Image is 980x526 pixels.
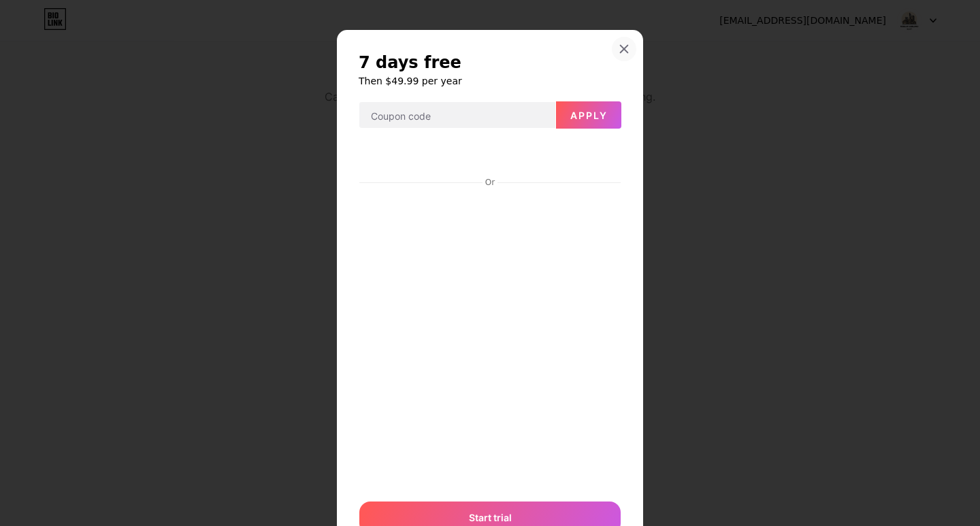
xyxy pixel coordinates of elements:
[359,74,621,88] h6: Then $49.99 per year
[359,52,461,73] span: 7 days free
[570,110,608,121] span: Apply
[359,140,621,173] iframe: Secure payment button frame
[556,101,621,129] button: Apply
[357,189,623,488] iframe: Secure payment input frame
[469,510,512,525] span: Start trial
[359,102,555,129] input: Coupon code
[483,177,497,188] div: Or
